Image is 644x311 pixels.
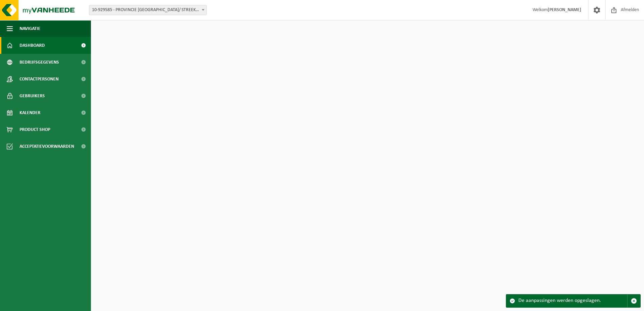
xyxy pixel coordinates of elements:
[89,5,206,15] span: 10-929585 - PROVINCIE WEST-VLAANDEREN/ STREEKHUIS ZUID WEST-VLAANDEREN - KORTRIJK
[20,121,50,138] span: Product Shop
[20,138,74,155] span: Acceptatievoorwaarden
[20,54,59,71] span: Bedrijfsgegevens
[20,20,40,37] span: Navigatie
[548,7,581,12] strong: [PERSON_NAME]
[20,88,45,104] span: Gebruikers
[518,295,627,307] div: De aanpassingen werden opgeslagen.
[20,71,59,88] span: Contactpersonen
[20,104,40,121] span: Kalender
[20,37,45,54] span: Dashboard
